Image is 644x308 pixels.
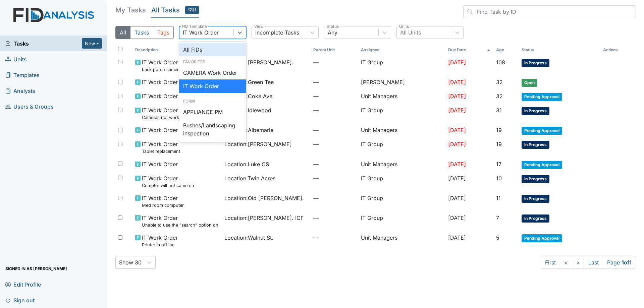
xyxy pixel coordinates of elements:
[142,66,181,73] small: back porch camera
[179,66,246,79] div: CAMERA Work Order
[142,194,184,208] span: IT Work Order Med room computer
[448,141,466,147] span: [DATE]
[448,175,466,182] span: [DATE]
[448,195,466,201] span: [DATE]
[496,161,501,168] span: 17
[142,148,180,155] small: Tablet replacement
[5,70,40,80] span: Templates
[142,106,185,121] span: IT Work Order Cameras not working
[496,195,501,201] span: 11
[358,231,445,251] td: Unit Managers
[358,75,445,89] td: [PERSON_NAME]
[255,28,299,37] div: Incomplete Tasks
[142,222,219,228] small: Unable to use the "search" option on cameras.
[522,175,549,183] span: In Progress
[5,295,35,305] span: Sign out
[183,28,219,37] div: IT Work Order
[142,140,180,155] span: IT Work Order Tablet replacement
[448,107,466,114] span: [DATE]
[358,137,445,157] td: IT Group
[358,44,445,56] th: Assignee
[496,59,505,66] span: 108
[496,127,502,133] span: 19
[522,93,562,101] span: Pending Approval
[224,234,273,242] span: Location : Walnut St.
[115,5,146,15] h5: My Tasks
[82,38,102,49] button: New
[224,92,274,100] span: Location : Coke Ave.
[224,160,269,168] span: Location : Luke CS
[496,234,499,241] span: 5
[142,126,178,134] span: IT Work Order
[522,214,549,223] span: In Progress
[224,78,274,86] span: Location : Green Tee
[5,40,82,48] a: Tasks
[463,5,636,18] input: Find Task by ID
[5,101,54,112] span: Users & Groups
[600,44,634,56] th: Actions
[522,141,549,149] span: In Progress
[522,107,549,115] span: In Progress
[5,85,35,96] span: Analysis
[572,256,584,269] a: >
[522,79,537,87] span: Open
[179,140,246,153] div: CAMERA Work Order
[118,47,122,51] input: Toggle All Rows Selected
[119,258,142,266] div: Show 30
[358,172,445,191] td: IT Group
[496,79,503,85] span: 32
[130,26,153,39] button: Tasks
[522,234,562,242] span: Pending Approval
[560,256,572,269] a: <
[493,44,519,56] th: Toggle SortBy
[142,92,178,100] span: IT Work Order
[185,6,199,14] span: 1731
[358,191,445,211] td: IT Group
[445,44,493,56] th: Toggle SortBy
[142,58,181,73] span: IT Work Order back porch camera
[179,105,246,119] div: APPLIANCE PM
[313,58,356,66] span: —
[224,174,275,182] span: Location : Twin Acres
[142,174,194,189] span: IT Work Order Compter will not come on
[224,194,304,202] span: Location : Old [PERSON_NAME].
[142,114,185,121] small: Cameras not working
[313,78,356,86] span: —
[358,89,445,104] td: Unit Managers
[496,141,502,147] span: 19
[519,44,600,56] th: Toggle SortBy
[153,26,174,39] button: Tags
[222,44,311,56] th: Toggle SortBy
[142,234,178,248] span: IT Work Order Printer is offline
[115,26,174,39] div: Type filter
[448,127,466,133] span: [DATE]
[522,161,562,169] span: Pending Approval
[313,160,356,168] span: —
[448,234,466,241] span: [DATE]
[448,79,466,85] span: [DATE]
[313,92,356,100] span: —
[179,79,246,93] div: IT Work Order
[313,194,356,202] span: —
[224,106,271,114] span: Location : Idlewood
[358,123,445,137] td: Unit Managers
[142,214,219,228] span: IT Work Order Unable to use the "search" option on cameras.
[179,43,246,56] div: All FIDs
[313,106,356,114] span: —
[541,256,636,269] nav: task-pagination
[224,126,273,134] span: Location : Albemarle
[603,256,636,269] span: Page
[224,214,304,222] span: Location : [PERSON_NAME]. ICF
[179,59,246,65] div: Favorites
[496,93,503,100] span: 32
[5,263,67,274] span: Signed in as [PERSON_NAME]
[142,242,178,248] small: Printer is offline
[358,158,445,172] td: Unit Managers
[142,78,178,86] span: IT Work Order
[5,279,41,290] span: Edit Profile
[313,234,356,242] span: —
[313,140,356,148] span: —
[522,195,549,203] span: In Progress
[358,56,445,75] td: IT Group
[496,214,499,221] span: 7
